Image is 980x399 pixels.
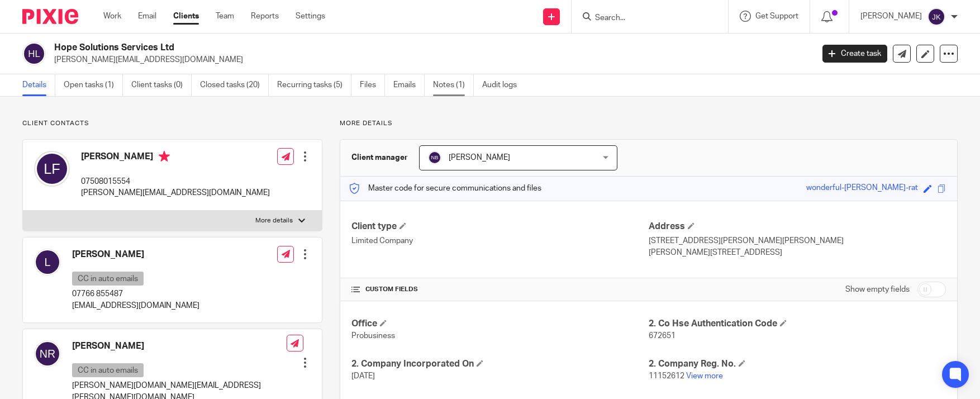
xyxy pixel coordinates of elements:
span: 11152612 [649,372,684,380]
div: wonderful-[PERSON_NAME]-rat [806,182,918,195]
a: Client tasks (0) [131,74,192,96]
img: svg%3E [34,340,61,367]
a: Work [103,11,121,22]
h4: Office [351,318,649,330]
a: Open tasks (1) [64,74,123,96]
p: [PERSON_NAME][STREET_ADDRESS] [649,247,946,258]
p: Limited Company [351,235,649,246]
p: [PERSON_NAME][EMAIL_ADDRESS][DOMAIN_NAME] [54,54,806,65]
a: Settings [296,11,325,22]
img: svg%3E [34,249,61,275]
span: Get Support [755,12,798,20]
p: CC in auto emails [72,363,144,377]
img: svg%3E [22,42,46,65]
p: [PERSON_NAME][EMAIL_ADDRESS][DOMAIN_NAME] [81,187,270,198]
span: [PERSON_NAME] [449,154,510,161]
span: Probusiness [351,332,395,340]
a: Files [360,74,385,96]
a: Team [216,11,234,22]
a: View more [686,372,723,380]
h2: Hope Solutions Services Ltd [54,42,655,54]
a: Notes (1) [433,74,474,96]
h4: [PERSON_NAME] [72,340,287,352]
h3: Client manager [351,152,408,163]
label: Show empty fields [845,284,910,295]
a: Closed tasks (20) [200,74,269,96]
h4: Address [649,221,946,232]
img: svg%3E [34,151,70,187]
img: svg%3E [927,8,945,26]
p: [EMAIL_ADDRESS][DOMAIN_NAME] [72,300,199,311]
h4: [PERSON_NAME] [81,151,270,165]
p: More details [255,216,293,225]
span: [DATE] [351,372,375,380]
h4: 2. Co Hse Authentication Code [649,318,946,330]
p: [STREET_ADDRESS][PERSON_NAME][PERSON_NAME] [649,235,946,246]
p: 07508015554 [81,176,270,187]
p: Client contacts [22,119,322,128]
a: Emails [393,74,425,96]
input: Search [594,13,694,23]
a: Recurring tasks (5) [277,74,351,96]
img: Pixie [22,9,78,24]
a: Clients [173,11,199,22]
span: 672651 [649,332,675,340]
img: svg%3E [428,151,441,164]
h4: Client type [351,221,649,232]
p: CC in auto emails [72,272,144,286]
h4: 2. Company Incorporated On [351,358,649,370]
p: 07766 855487 [72,288,199,300]
h4: CUSTOM FIELDS [351,285,649,294]
a: Create task [822,45,887,63]
h4: [PERSON_NAME] [72,249,199,260]
i: Primary [159,151,170,162]
p: [PERSON_NAME] [860,11,922,22]
a: Details [22,74,55,96]
a: Audit logs [482,74,525,96]
p: Master code for secure communications and files [349,183,541,194]
p: More details [340,119,958,128]
a: Email [138,11,156,22]
a: Reports [251,11,279,22]
h4: 2. Company Reg. No. [649,358,946,370]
